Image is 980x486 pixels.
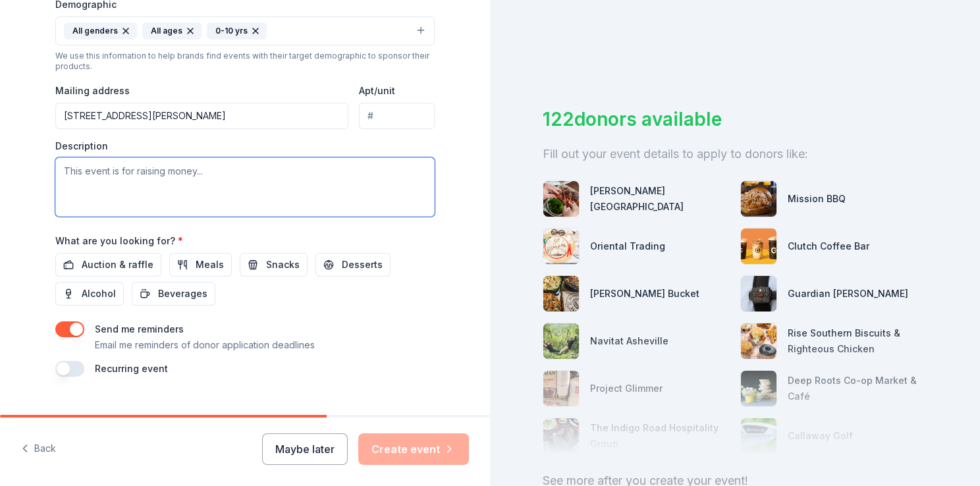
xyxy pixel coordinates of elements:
img: photo for Rusty Bucket [543,276,579,311]
button: Beverages [132,282,215,306]
span: Meals [196,257,224,273]
button: Auction & raffle [55,253,161,277]
img: photo for Oriental Trading [543,229,579,264]
button: Alcohol [55,282,124,306]
div: We use this information to help brands find events with their target demographic to sponsor their... [55,51,435,72]
label: Recurring event [95,363,168,374]
img: photo for Clutch Coffee Bar [741,229,776,264]
div: Clutch Coffee Bar [788,238,869,254]
div: Oriental Trading [590,238,665,254]
img: photo for Mission BBQ [741,181,776,217]
div: [PERSON_NAME][GEOGRAPHIC_DATA] [590,183,730,215]
div: 0-10 yrs [207,22,267,40]
input: Enter a US address [55,103,348,129]
div: All genders [64,22,137,40]
label: Apt/unit [359,84,395,97]
button: Back [21,435,56,463]
label: What are you looking for? [55,234,183,248]
p: Email me reminders of donor application deadlines [95,337,315,353]
span: Auction & raffle [82,257,153,273]
div: Guardian [PERSON_NAME] [788,286,908,302]
button: Desserts [315,253,391,277]
div: [PERSON_NAME] Bucket [590,286,699,302]
div: 122 donors available [543,105,927,133]
div: Mission BBQ [788,191,846,207]
img: photo for Logan's Roadhouse [543,181,579,217]
input: # [359,103,435,129]
button: Snacks [240,253,308,277]
img: photo for Guardian Angel Device [741,276,776,311]
span: Snacks [266,257,300,273]
button: Maybe later [262,433,348,465]
button: All gendersAll ages0-10 yrs [55,16,435,45]
span: Beverages [158,286,207,302]
button: Meals [169,253,232,277]
label: Mailing address [55,84,130,97]
span: Alcohol [82,286,116,302]
div: Fill out your event details to apply to donors like: [543,144,927,165]
label: Description [55,140,108,153]
label: Send me reminders [95,323,184,335]
span: Desserts [342,257,383,273]
div: All ages [142,22,202,40]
